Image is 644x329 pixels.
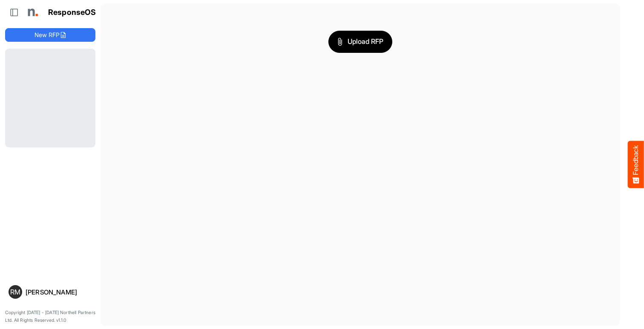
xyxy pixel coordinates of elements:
[5,49,95,147] div: Loading...
[23,4,40,21] img: Northell
[5,28,95,42] button: New RFP
[10,289,20,295] span: RM
[5,309,95,324] p: Copyright [DATE] - [DATE] Northell Partners Ltd. All Rights Reserved. v1.1.0
[328,31,392,53] button: Upload RFP
[26,289,92,295] div: [PERSON_NAME]
[48,8,96,17] h1: ResponseOS
[337,36,383,47] span: Upload RFP
[628,141,644,188] button: Feedback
